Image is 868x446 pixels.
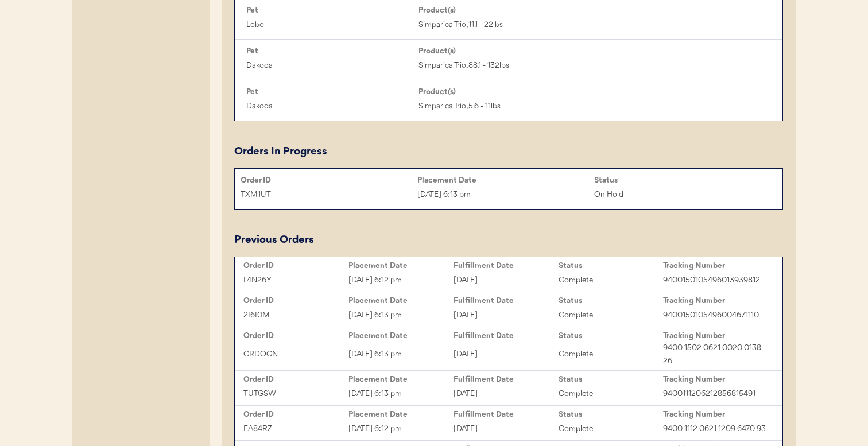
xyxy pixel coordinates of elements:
div: [DATE] [454,274,559,287]
div: Placement Date [348,296,454,305]
div: Simparica Trio, 11.1 - 22lbs [418,18,591,32]
div: Placement Date [348,375,454,384]
div: Complete [559,274,664,287]
div: On Hold [594,188,771,201]
div: EA84RZ [243,422,348,436]
div: TUTGSW [243,387,348,401]
div: Status [594,176,771,185]
div: Simparica Trio, 88.1 - 132lbs [418,59,591,72]
div: Order ID [243,375,348,384]
div: Status [559,410,664,419]
div: Order ID [243,410,348,419]
div: [DATE] 6:12 pm [348,422,454,436]
div: Pet [246,6,418,15]
div: Placement Date [348,410,454,419]
div: Orders In Progress [234,144,327,160]
div: Complete [559,422,664,436]
div: Order ID [243,296,348,305]
div: Lobo [246,18,418,32]
div: Placement Date [348,261,454,270]
div: Order ID [243,261,348,270]
div: Pet [246,46,418,56]
div: Product(s) [418,87,591,96]
div: Status [559,296,664,305]
div: 9400 1112 0621 1209 6470 93 [663,422,768,436]
div: [DATE] 6:12 pm [348,274,454,287]
div: Previous Orders [234,232,314,248]
div: [DATE] [454,348,559,361]
div: Fulfillment Date [454,375,559,384]
div: [DATE] [454,387,559,401]
div: 9400111206212856815491 [663,387,768,401]
div: 2I6I0M [243,309,348,322]
div: Status [559,331,664,340]
div: Order ID [243,331,348,340]
div: Fulfillment Date [454,410,559,419]
div: Fulfillment Date [454,331,559,340]
div: Tracking Number [663,410,768,419]
div: Complete [559,348,664,361]
div: [DATE] 6:13 pm [348,387,454,401]
div: Fulfillment Date [454,296,559,305]
div: Status [559,261,664,270]
div: Order ID [241,176,417,185]
div: [DATE] [454,422,559,436]
div: [DATE] [454,309,559,322]
div: TXM1UT [241,188,417,201]
div: Complete [559,309,664,322]
div: [DATE] 6:13 pm [348,309,454,322]
div: Placement Date [417,176,594,185]
div: Product(s) [418,6,591,15]
div: Simparica Trio, 5.6 - 11lbs [418,100,591,113]
div: Pet [246,87,418,96]
div: L4N26Y [243,274,348,287]
div: Fulfillment Date [454,261,559,270]
div: 9400 1502 0621 0020 0138 26 [663,342,768,368]
div: Complete [559,387,664,401]
div: Tracking Number [663,331,768,340]
div: [DATE] 6:13 pm [417,188,594,201]
div: Dakoda [246,100,418,113]
div: Tracking Number [663,261,768,270]
div: 9400150105496004671110 [663,309,768,322]
div: [DATE] 6:13 pm [348,348,454,361]
div: CRDOGN [243,348,348,361]
div: Dakoda [246,59,418,72]
div: Tracking Number [663,375,768,384]
div: Product(s) [418,46,591,56]
div: Tracking Number [663,296,768,305]
div: Status [559,375,664,384]
div: Placement Date [348,331,454,340]
div: 9400150105496013939812 [663,274,768,287]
